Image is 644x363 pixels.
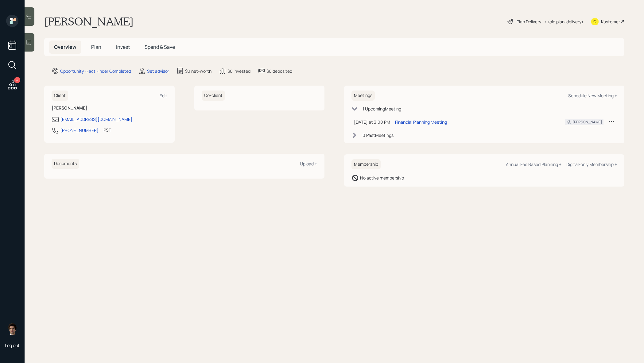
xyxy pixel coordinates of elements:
[395,119,447,125] div: Financial Planning Meeting
[160,93,167,98] div: Edit
[266,68,292,74] div: $0 deposited
[52,159,79,169] h6: Documents
[517,18,541,25] div: Plan Delivery
[544,18,583,25] div: • (old plan-delivery)
[202,91,225,101] h6: Co-client
[6,323,18,335] img: harrison-schaefer-headshot-2.png
[52,106,167,111] h6: [PERSON_NAME]
[116,44,130,50] span: Invest
[185,68,211,74] div: $0 net-worth
[351,159,381,169] h6: Membership
[572,119,602,125] div: [PERSON_NAME]
[60,68,131,74] div: Opportunity · Fact Finder Completed
[351,91,375,101] h6: Meetings
[145,44,175,50] span: Spend & Save
[601,18,620,25] div: Kustomer
[52,91,68,101] h6: Client
[300,161,317,167] div: Upload +
[60,116,132,122] div: [EMAIL_ADDRESS][DOMAIN_NAME]
[91,44,101,50] span: Plan
[566,161,617,167] div: Digital-only Membership +
[363,132,394,138] div: 0 Past Meeting s
[60,127,99,133] div: [PHONE_NUMBER]
[147,68,169,74] div: Set advisor
[506,161,561,167] div: Annual Fee Based Planning +
[44,15,134,28] h1: [PERSON_NAME]
[14,77,20,83] div: 4
[103,127,111,133] div: PST
[227,68,250,74] div: $0 invested
[5,342,20,348] div: Log out
[354,119,390,125] div: [DATE] at 3:00 PM
[568,93,617,98] div: Schedule New Meeting +
[363,106,401,112] div: 1 Upcoming Meeting
[54,44,76,50] span: Overview
[360,175,404,181] div: No active membership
